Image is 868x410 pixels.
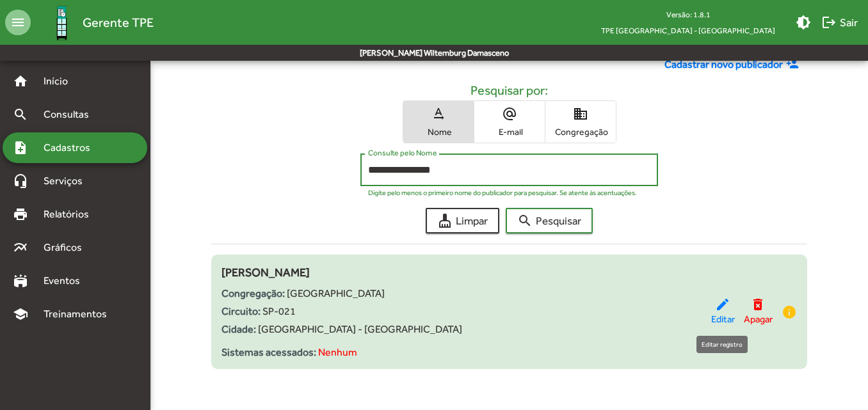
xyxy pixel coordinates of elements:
span: Consultas [36,107,106,122]
span: Início [36,74,86,89]
button: Congregação [545,101,616,143]
span: SP-021 [262,305,296,317]
span: Congregação [549,126,613,138]
a: Gerente TPE [31,2,154,43]
mat-icon: cleaning_services [437,213,453,228]
span: E-mail [478,126,542,138]
button: Sair [816,11,863,34]
strong: Congregação: [221,287,285,299]
mat-icon: menu [5,10,31,35]
span: Treinamentos [36,306,122,322]
mat-icon: note_add [13,140,28,155]
span: [GEOGRAPHIC_DATA] [287,287,385,299]
span: Editar [711,312,735,327]
mat-icon: text_rotation_none [431,106,446,122]
span: Serviços [36,173,100,189]
span: Nome [406,126,470,138]
mat-icon: info [782,304,797,320]
mat-icon: brightness_medium [796,15,811,30]
button: Pesquisar [506,208,593,233]
mat-icon: edit [715,297,730,312]
span: Limpar [437,209,488,232]
span: Eventos [36,273,97,288]
mat-icon: person_add [786,58,802,72]
mat-hint: Digite pelo menos o primeiro nome do publicador para pesquisar. Se atente às acentuações. [368,189,637,196]
button: E-mail [474,101,545,143]
button: Limpar [426,208,499,233]
span: Apagar [744,312,773,327]
mat-icon: alternate_email [502,106,517,122]
strong: Sistemas acessados: [221,346,316,358]
span: TPE [GEOGRAPHIC_DATA] - [GEOGRAPHIC_DATA] [591,22,785,38]
span: [PERSON_NAME] [221,265,310,279]
mat-icon: logout [821,15,837,30]
mat-icon: print [13,207,28,222]
mat-icon: stadium [13,273,28,288]
mat-icon: search [517,213,533,228]
mat-icon: delete_forever [750,297,766,312]
strong: Cidade: [221,323,256,335]
span: Relatórios [36,207,106,222]
span: Nenhum [318,346,357,358]
strong: Circuito: [221,305,261,317]
span: Gráficos [36,240,99,255]
div: Versão: 1.8.1 [591,6,785,22]
h5: Pesquisar por: [221,83,796,98]
mat-icon: domain [573,106,588,122]
span: Cadastrar novo publicador [664,57,783,72]
span: Cadastros [36,140,107,155]
mat-icon: headset_mic [13,173,28,189]
button: Nome [403,101,474,143]
span: [GEOGRAPHIC_DATA] - [GEOGRAPHIC_DATA] [258,323,462,335]
span: Sair [821,11,858,34]
span: Gerente TPE [83,12,154,33]
img: Logo [41,2,83,43]
mat-icon: school [13,306,28,322]
mat-icon: search [13,107,28,122]
mat-icon: multiline_chart [13,240,28,255]
span: Pesquisar [517,209,581,232]
mat-icon: home [13,74,28,89]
